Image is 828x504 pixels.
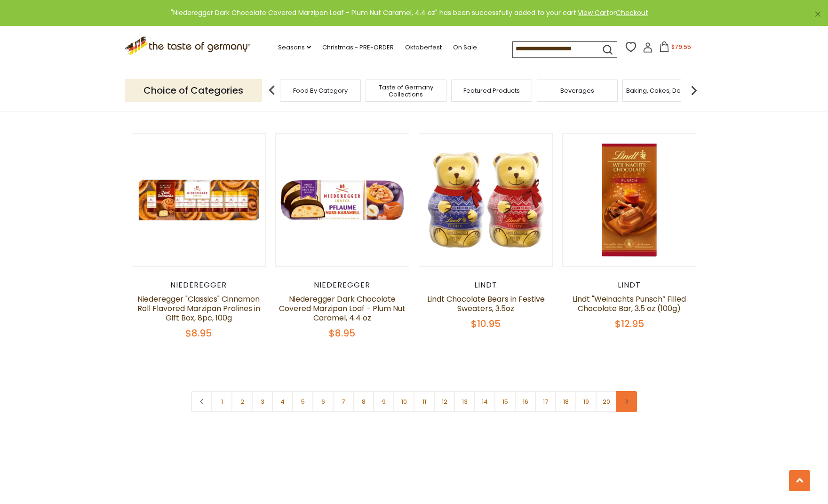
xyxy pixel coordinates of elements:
a: 20 [596,391,617,412]
a: 7 [333,391,354,412]
a: 13 [454,391,475,412]
a: 5 [292,391,313,412]
p: Choice of Categories [125,79,262,102]
div: Niederegger [132,280,266,290]
span: $79.55 [671,43,691,51]
button: $79.55 [655,41,695,56]
a: 6 [312,391,334,412]
a: 18 [555,391,576,412]
a: 8 [353,391,374,412]
a: Beverages [560,87,594,94]
img: previous arrow [263,81,281,100]
span: $10.95 [471,317,501,330]
span: $8.95 [185,327,212,340]
a: 19 [575,391,597,412]
a: Checkout [616,8,648,17]
a: Baking, Cakes, Desserts [626,87,699,94]
a: 16 [515,391,536,412]
img: next arrow [685,81,703,100]
a: Oktoberfest [405,42,442,53]
a: 1 [211,391,232,412]
a: 15 [494,391,516,412]
a: Seasons [278,42,311,53]
div: "Niederegger Dark Chocolate Covered Marzipan Loaf - Plum Nut Caramel, 4.4 oz" has been successful... [8,8,813,18]
img: Lindt Chocolate Bears in Festive Sweaters, 3.5oz [419,134,552,267]
a: Featured Products [463,87,520,94]
a: Christmas - PRE-ORDER [322,42,394,53]
img: Lindt "Weinachts Punsch” Filled Chocolate Bar, 3.5 oz (100g) [563,134,696,267]
span: $8.95 [329,327,355,340]
a: 12 [434,391,455,412]
span: $12.95 [615,317,644,330]
a: 10 [393,391,414,412]
a: 9 [373,391,394,412]
a: 2 [231,391,253,412]
a: On Sale [453,42,477,53]
img: Niederegger Dark Chocolate Covered Marzipan Loaf - Plum Nut Caramel, 4.4 oz [276,134,409,267]
a: 3 [252,391,273,412]
a: × [815,11,820,17]
div: Lindt [419,280,553,290]
a: 4 [272,391,293,412]
div: Lindt [562,280,696,290]
a: View Cart [578,8,609,17]
a: 17 [535,391,556,412]
a: 11 [414,391,435,412]
a: Lindt "Weinachts Punsch” Filled Chocolate Bar, 3.5 oz (100g) [573,294,686,314]
a: Food By Category [293,87,348,94]
div: Niederegger [275,280,409,290]
a: 14 [474,391,495,412]
a: Taste of Germany Collections [368,84,444,98]
img: Niederegger "Classics" Cinnamon Roll Flavored Marzipan Pralines in Gift Box, 8pc, 100g [132,134,265,267]
a: Niederegger Dark Chocolate Covered Marzipan Loaf - Plum Nut Caramel, 4.4 oz [279,294,406,323]
a: Niederegger "Classics" Cinnamon Roll Flavored Marzipan Pralines in Gift Box, 8pc, 100g [137,294,260,323]
a: Lindt Chocolate Bears in Festive Sweaters, 3.5oz [427,294,545,314]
